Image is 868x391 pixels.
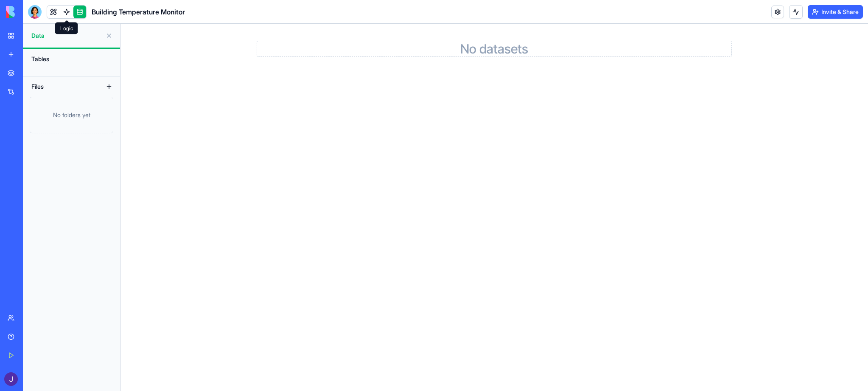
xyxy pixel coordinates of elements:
[27,80,95,93] div: Files
[257,41,731,56] h2: No datasets
[31,31,102,40] span: Data
[23,97,120,133] a: No folders yet
[92,7,185,17] span: Building Temperature Monitor
[808,5,863,19] button: Invite & Share
[30,97,113,133] div: No folders yet
[6,6,59,18] img: logo
[55,23,78,34] div: Logic
[27,52,116,66] div: Tables
[4,372,18,386] img: ACg8ocKagMzjHcPs8FdI6bzWhP9w0vM_BTZw8DnIdo9lLGLQwpAvaw=s96-c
